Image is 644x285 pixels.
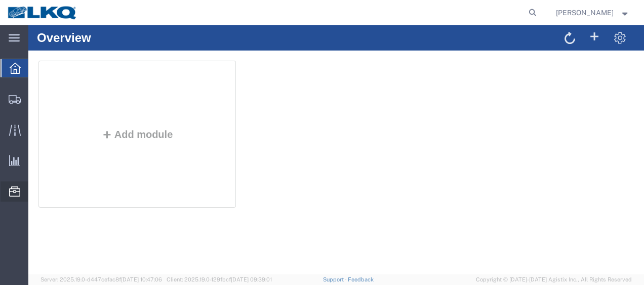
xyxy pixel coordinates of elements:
[28,25,644,274] iframe: FS Legacy Container
[476,275,632,284] span: Copyright © [DATE]-[DATE] Agistix Inc., All Rights Reserved
[167,276,272,282] span: Client: 2025.19.0-129fbcf
[555,7,630,19] button: [PERSON_NAME]
[70,104,148,115] button: Add module
[121,276,162,282] span: [DATE] 10:47:06
[323,276,348,282] a: Support
[41,276,162,282] span: Server: 2025.19.0-d447cefac8f
[7,5,78,20] img: logo
[556,7,614,18] span: Robert Benette
[231,276,272,282] span: [DATE] 09:39:01
[348,276,374,282] a: Feedback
